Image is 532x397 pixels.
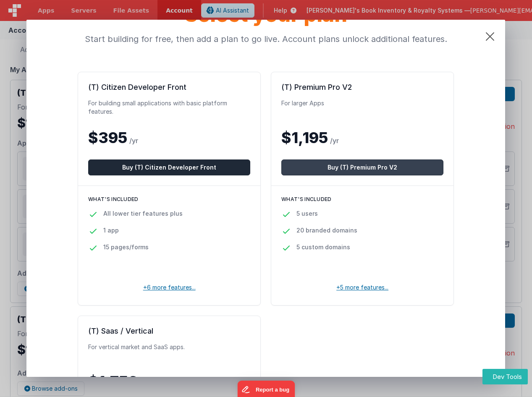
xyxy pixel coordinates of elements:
h3: What's included [88,196,250,203]
div: For building small applications with basic platform features. [88,99,250,116]
p: 15 pages/forms [103,243,149,251]
p: 5 custom domains [296,243,350,251]
h1: Select your plan [40,5,492,25]
div: (T) Premium Pro V2 [281,82,443,92]
button: Buy (T) Citizen Developer Front [88,159,250,175]
p: 20 branded domains [296,226,357,235]
span: /yr [330,136,339,145]
button: Dev Tools [482,369,528,384]
div: For larger Apps [281,99,443,116]
div: For vertical market and SaaS apps. [88,343,250,360]
button: Buy (T) Premium Pro V2 [281,159,443,175]
p: All lower tier features plus [103,209,183,218]
div: (T) Saas / Vertical [88,326,250,336]
h3: What's included [281,196,443,203]
span: $395 [88,128,127,147]
span: /yr [129,136,138,145]
p: +6 more features... [88,277,250,292]
div: (T) Citizen Developer Front [88,82,250,92]
span: $1,750 [88,372,138,391]
p: 5 users [296,209,318,218]
span: $1,195 [281,128,328,147]
p: +5 more features... [281,277,443,292]
p: 1 app [103,226,119,235]
p: Start building for free, then add a plan to go live. Account plans unlock additional features. [40,33,492,45]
